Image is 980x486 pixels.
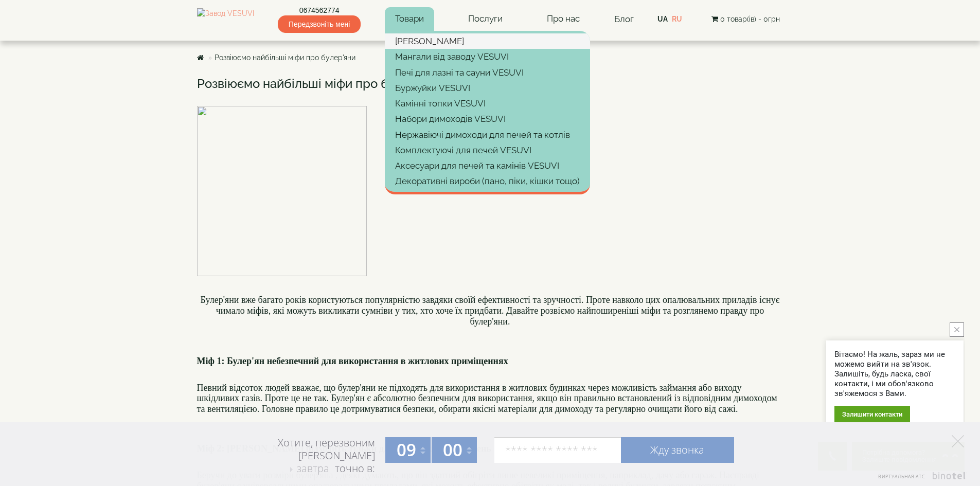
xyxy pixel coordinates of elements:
[720,15,780,23] span: 0 товар(ів) - 0грн
[834,350,955,399] div: Вітаємо! На жаль, зараз ми не можемо вийти на зв'язок. Залишіть, будь ласка, свої контакти, і ми ...
[385,7,434,31] a: Товари
[197,106,367,276] img: Yellow%20and%20White%20Minimalist%20Did%20You%20Know%20Instagram%20Post.png
[385,96,590,111] a: Камінні топки VESUVI
[197,77,783,91] h3: Розвіюємо найбільші міфи про булер'яни
[385,111,590,127] a: Набори димоходів VESUVI
[385,158,590,173] a: Аксесуари для печей та камінів VESUVI
[201,295,780,327] font: Булер'яни вже багато років користуються популярністю завдяки своїй ефективності та зручності. Про...
[297,461,329,475] span: завтра
[458,7,513,31] a: Послуги
[621,437,734,463] a: Жду звонка
[872,472,967,486] a: Виртуальная АТС
[385,65,590,80] a: Печі для лазні та сауни VESUVI
[215,53,355,62] a: Розвіюємо найбільші міфи про булер'яни
[834,406,910,423] div: Залишити контакти
[385,80,590,96] a: Буржуйки VESUVI
[238,436,375,476] div: Хотите, перезвоним [PERSON_NAME] точно в:
[197,383,777,415] font: Певний відсоток людей вважає, що булер'яни не підходять для використання в житлових будинках чере...
[278,5,361,15] a: 0674562774
[878,473,925,480] span: Виртуальная АТС
[672,15,682,23] a: ru
[197,356,508,366] font: Міф 1: Булер'ян небезпечний для використання в житлових приміщеннях
[708,13,783,25] button: 0 товар(ів) - 0грн
[385,142,590,158] a: Комплектуючі для печей VESUVI
[537,7,590,31] a: Про нас
[657,15,668,23] span: ua
[197,8,254,30] img: Завод VESUVI
[385,49,590,64] a: Мангали від заводу VESUVI
[385,33,590,49] a: [PERSON_NAME]
[614,14,634,24] a: Блог
[950,322,964,337] button: close button
[443,438,462,461] span: 00
[397,438,416,461] span: 09
[385,127,590,142] a: Нержавіючі димоходи для печей та котлів
[278,15,361,33] span: Передзвоніть мені
[385,173,590,189] a: Декоративні вироби (пано, піки, кішки тощо)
